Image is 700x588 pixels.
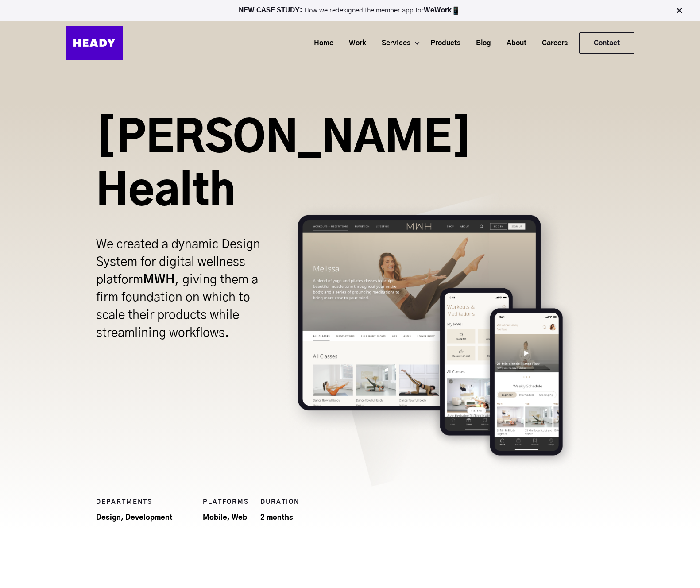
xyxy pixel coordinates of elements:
strong: MWH [143,274,175,286]
a: Work [338,35,371,51]
img: Close Bar [675,6,684,15]
div: Navigation Menu [132,32,634,54]
a: Services [371,35,415,51]
a: Blog [465,35,495,51]
a: Home [303,35,338,51]
a: WeWork [424,7,452,14]
p: We created a dynamic Design System for digital wellness platform , giving them a firm foundation ... [96,236,274,342]
a: Products [419,35,465,51]
p: How we redesigned the member app for [4,6,696,15]
h5: PLATFORMS [203,498,249,506]
p: 2 months [260,513,376,522]
img: app emoji [452,6,460,15]
a: Contact [580,33,634,53]
img: Heady_Logo_Web-01 (1) [66,26,123,60]
img: Product Design Cover Image (3) [284,179,615,487]
a: About [495,35,531,51]
p: Mobile, Web [203,513,249,522]
h5: DURATION [260,498,376,506]
h1: [PERSON_NAME] Health [96,112,274,219]
h5: DEPARTMENTS [96,498,191,506]
p: Design, Development [96,513,191,522]
a: Careers [531,35,572,51]
strong: NEW CASE STUDY: [239,7,304,14]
